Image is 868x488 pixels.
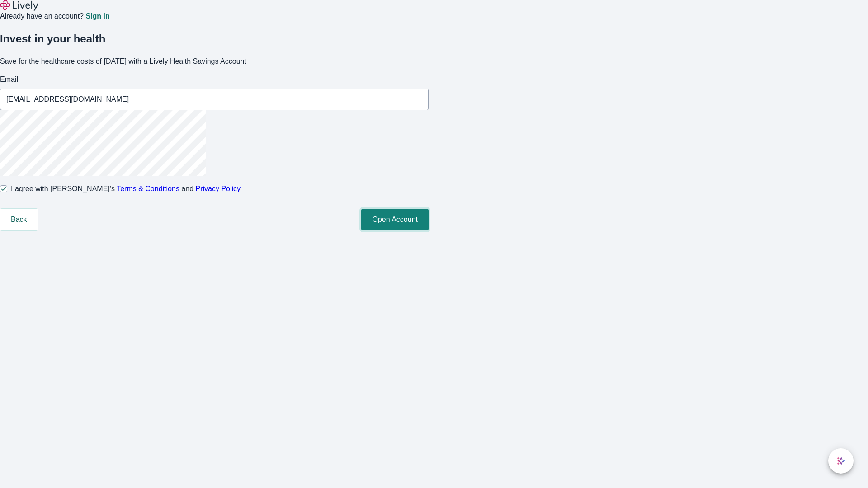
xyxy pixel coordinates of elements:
[117,185,179,192] a: Terms & Conditions
[836,456,845,465] svg: Lively AI Assistant
[85,13,109,20] a: Sign in
[11,183,241,194] span: I agree with [PERSON_NAME]’s and
[361,209,429,230] button: Open Account
[196,185,241,192] a: Privacy Policy
[828,448,854,474] button: chat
